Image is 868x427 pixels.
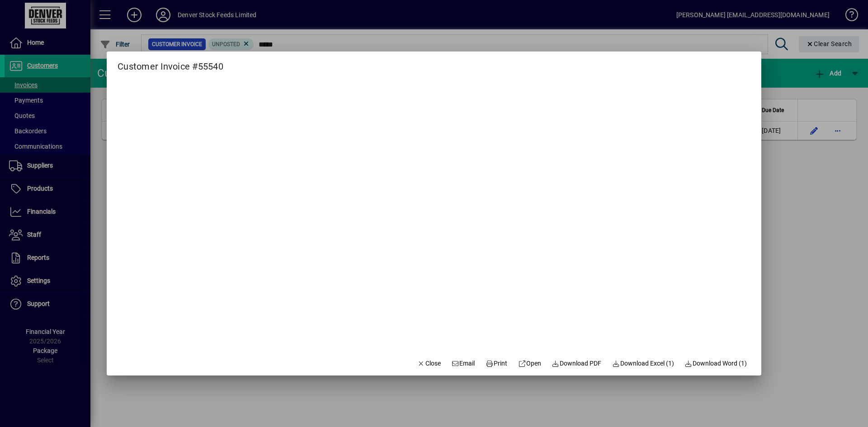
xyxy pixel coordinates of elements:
button: Download Word (1) [681,356,751,372]
span: Download PDF [552,359,602,368]
button: Close [414,356,444,372]
button: Download Excel (1) [609,356,678,372]
a: Download PDF [548,356,605,372]
span: Download Word (1) [685,359,747,368]
span: Email [452,359,475,368]
button: Email [448,356,479,372]
span: Print [486,359,507,368]
span: Open [518,359,541,368]
a: Open [514,356,545,372]
span: Close [417,359,441,368]
span: Download Excel (1) [612,359,674,368]
h2: Customer Invoice #55540 [107,52,234,74]
button: Print [482,356,511,372]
